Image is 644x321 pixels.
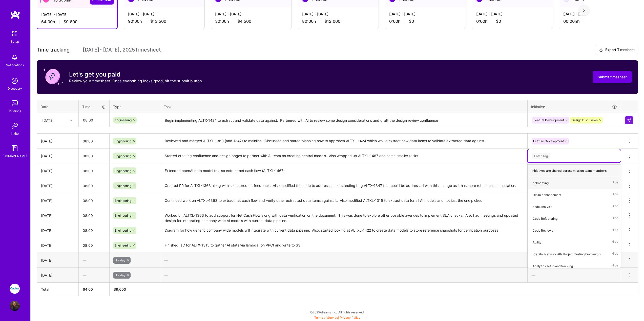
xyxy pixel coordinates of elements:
[533,263,573,269] div: Analytics setup and tracking
[340,316,360,319] a: Privacy Policy
[41,183,74,188] div: [DATE]
[70,119,72,121] i: icon Chevron
[8,86,22,91] div: Discovery
[160,254,527,267] div: —
[324,19,340,24] span: $12,000
[110,100,160,113] th: Type
[115,184,131,188] span: Engineering
[79,254,109,267] div: —
[83,47,161,53] span: [DATE] - [DATE] , 2025 Timesheet
[6,62,24,68] div: Notifications
[314,316,360,319] span: |
[64,19,77,24] span: $9,600
[115,273,126,277] span: Holiday
[79,239,109,252] input: HH:MM
[115,154,131,158] span: Engineering
[128,19,200,24] div: 90:00 h
[533,192,561,197] div: UI/UX enhancement
[10,98,20,108] img: teamwork
[79,164,109,178] input: HH:MM
[79,209,109,222] input: HH:MM
[389,11,462,17] div: [DATE] - [DATE]
[302,19,375,24] div: 80:00 h
[150,19,166,24] span: $13,500
[9,28,20,39] img: setup
[8,301,21,311] a: User Avatar
[612,227,618,234] span: Hide
[41,273,74,278] div: [DATE]
[533,180,549,186] div: onboarding
[8,284,21,294] a: iCapital: Building an Alternative Investment Marketplace
[161,164,527,178] textarea: Extended openAI data model to also extract net cash flow (ALTXL-1467)
[10,10,20,19] img: logo
[161,134,527,148] textarea: Reviewed and merged ALTXL-1363 (and 1347) to mainline. Discussed and stared planning how to appro...
[533,216,557,221] div: Code Refactoring
[476,19,549,24] div: 0:00 h
[533,204,552,209] div: code analysis
[596,45,638,55] button: Export Timesheet
[10,52,20,62] img: bell
[533,118,564,122] span: Feature Development
[161,194,527,208] textarea: Continued work on ALTXL-1363 to extract net cash flow and verify other extracted data items again...
[115,229,131,232] span: Engineering
[528,268,621,282] div: —
[79,268,109,282] div: —
[533,252,601,257] div: iCapital Network Alts Project Testing Framework
[41,198,74,203] div: [DATE]
[161,149,527,163] textarea: Started creating confluence and design pages to partner with AI team on creating central models. ...
[627,118,631,122] img: Submit
[161,224,527,237] textarea: Diagram for how generic company wide models will integrate with current data pipeline. Also, star...
[10,301,20,311] img: User Avatar
[69,71,203,78] h3: Let's get you paid
[128,11,200,17] div: [DATE] - [DATE]
[37,47,70,53] span: Time tracking
[593,71,632,83] button: Submit timesheet
[389,19,462,24] div: 0:00 h
[409,19,414,24] span: $0
[612,203,618,210] span: Hide
[69,78,203,84] p: Review your timesheet. Once everything looks good, hit the submit button.
[598,75,627,80] span: Submit timesheet
[79,179,109,192] input: HH:MM
[476,11,549,17] div: [DATE] - [DATE]
[533,228,553,233] div: Code Reviews
[30,306,644,318] div: © 2025 ATeams Inc., All rights reserved.
[79,113,109,127] input: HH:MM
[528,164,621,177] div: Initiatives are shared across mission team members.
[79,194,109,207] input: HH:MM
[612,215,618,222] span: Hide
[79,283,110,296] th: 64:00
[41,138,74,144] div: [DATE]
[115,199,131,203] span: Engineering
[215,19,287,24] div: 30:00 h
[37,100,79,113] th: Date
[161,114,527,127] textarea: Begin implementing ALTX-1424 to extract and validate data against. Partnered with AI to review so...
[41,258,74,263] div: [DATE]
[215,11,287,17] div: [DATE] - [DATE]
[82,104,106,109] div: Time
[114,287,126,291] span: $ 9,600
[160,100,528,113] th: Task
[161,179,527,193] textarea: Created PR for ALTXL-1363 along with some product feedback. Also modified the code to address an ...
[3,153,27,159] div: [DOMAIN_NAME]
[41,12,113,17] div: [DATE] - [DATE]
[612,191,618,198] span: Hide
[161,209,527,223] textarea: Worked on ALTXL-1363 to add support for Net Cash Flow along with data verification on the documen...
[11,131,19,136] div: Invite
[43,66,63,87] img: coin
[41,213,74,218] div: [DATE]
[533,139,564,143] span: Feature Development
[599,47,603,53] i: icon Download
[10,143,20,153] img: guide book
[612,239,618,246] span: Hide
[79,134,109,148] input: HH:MM
[533,240,542,245] div: Agility
[11,39,19,44] div: Setup
[563,11,636,17] div: [DATE] - [DATE]
[314,316,338,319] a: Terms of Service
[37,283,79,296] th: Total
[115,169,131,173] span: Engineering
[41,168,74,174] div: [DATE]
[79,224,109,237] input: HH:MM
[10,284,20,294] img: iCapital: Building an Alternative Investment Marketplace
